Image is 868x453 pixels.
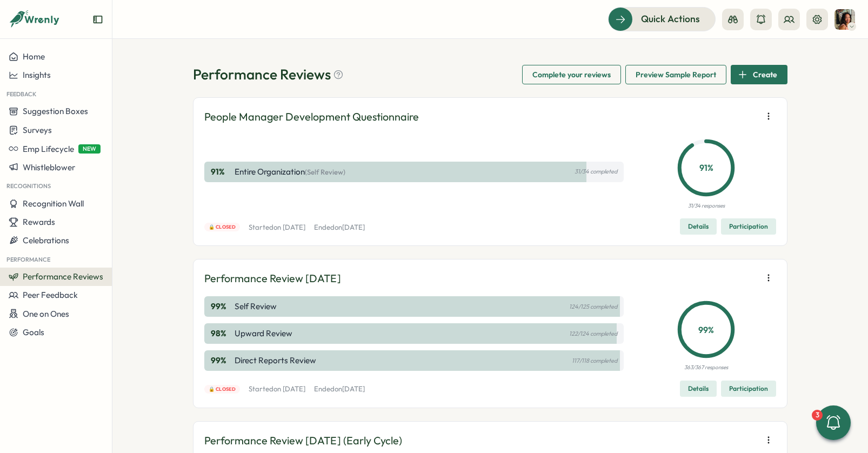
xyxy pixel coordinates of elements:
[249,223,305,232] p: Started on [DATE]
[721,218,776,235] button: Participation
[684,363,728,372] p: 363/367 responses
[680,381,717,397] button: Details
[193,65,344,84] h1: Performance Reviews
[211,301,232,312] p: 99 %
[305,168,345,176] span: (Self Review)
[23,217,55,227] span: Rewards
[235,301,277,312] p: Self Review
[608,7,716,31] button: Quick Actions
[721,381,776,397] button: Participation
[688,219,709,234] span: Details
[680,323,732,336] p: 99 %
[204,432,402,449] p: Performance Review [DATE] (Early Cycle)
[688,202,725,210] p: 31/34 responses
[641,12,700,26] span: Quick Actions
[569,330,617,337] p: 122/124 completed
[23,144,74,154] span: Emp Lifecycle
[314,384,365,394] p: Ended on [DATE]
[680,161,732,175] p: 91 %
[23,327,44,337] span: Goals
[731,65,787,84] button: Create
[569,303,617,310] p: 124/125 completed
[23,162,75,172] span: Whistleblower
[249,384,305,394] p: Started on [DATE]
[211,328,232,339] p: 98 %
[78,144,101,154] span: NEW
[812,410,823,421] div: 3
[23,198,84,209] span: Recognition Wall
[23,125,52,135] span: Surveys
[209,223,236,231] span: 🔒 Closed
[636,65,716,84] span: Preview Sample Report
[575,168,617,175] p: 31/34 completed
[23,271,103,282] span: Performance Reviews
[23,70,51,80] span: Insights
[834,9,855,30] img: Viveca Riley
[23,106,88,116] span: Suggestion Boxes
[625,65,726,84] button: Preview Sample Report
[211,166,232,178] p: 91 %
[816,405,851,440] button: 3
[680,218,717,235] button: Details
[209,385,236,393] span: 🔒 Closed
[23,290,78,300] span: Peer Feedback
[235,166,345,178] p: Entire Organization
[532,65,611,84] span: Complete your reviews
[729,219,768,234] span: Participation
[211,355,232,367] p: 99 %
[522,65,621,84] button: Complete your reviews
[204,109,419,125] p: People Manager Development Questionnaire
[314,223,365,232] p: Ended on [DATE]
[92,14,103,25] button: Expand sidebar
[729,381,768,396] span: Participation
[572,357,617,364] p: 117/118 completed
[753,65,777,84] span: Create
[23,51,45,62] span: Home
[23,235,69,245] span: Celebrations
[688,381,709,396] span: Details
[23,309,69,319] span: One on Ones
[235,355,316,367] p: Direct Reports Review
[235,328,292,339] p: Upward Review
[204,270,341,287] p: Performance Review [DATE]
